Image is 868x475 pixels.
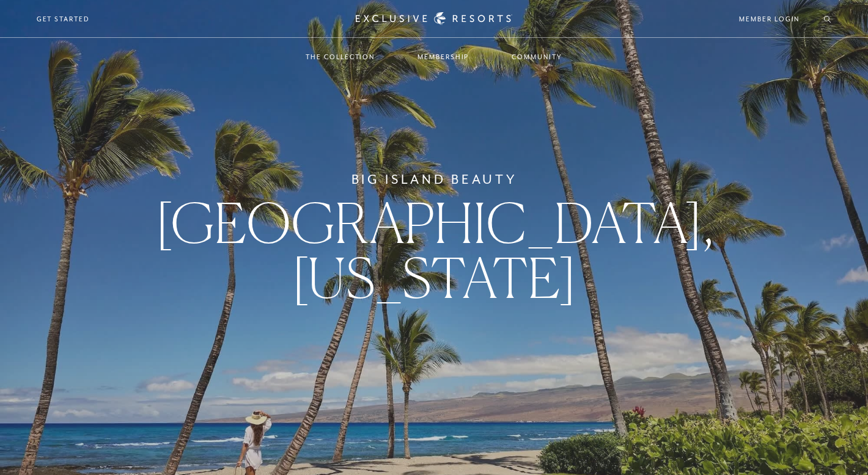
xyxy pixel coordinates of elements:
[499,39,574,74] a: Community
[155,189,713,311] span: [GEOGRAPHIC_DATA], [US_STATE]
[293,39,387,74] a: The Collection
[405,39,481,74] a: Membership
[739,13,800,24] a: Member Login
[351,170,517,189] h6: Big Island Beauty
[37,13,90,24] a: Get Started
